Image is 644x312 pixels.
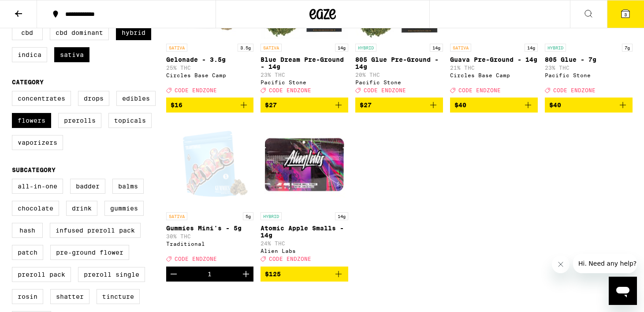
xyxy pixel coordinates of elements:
[12,91,71,106] label: Concentrates
[261,120,348,208] img: Alien Labs - Atomic Apple Smalls - 14g
[50,223,141,238] label: Infused Preroll Pack
[12,267,71,282] label: Preroll Pack
[104,201,144,216] label: Gummies
[609,277,637,305] iframe: Button to launch messaging window
[54,47,89,62] label: Sativa
[545,65,633,71] p: 23% THC
[261,225,348,239] p: Atomic Apple Smalls - 14g
[166,44,187,52] p: SATIVA
[261,44,282,52] p: SATIVA
[261,267,348,282] button: Add to bag
[12,201,59,216] label: Chocolate
[360,101,372,109] span: $27
[549,101,561,109] span: $40
[12,79,44,86] legend: Category
[166,241,254,247] div: Traditional
[261,212,282,220] p: HYBRID
[70,179,105,194] label: Badder
[607,0,644,28] button: 3
[355,72,443,78] p: 20% THC
[458,87,501,93] span: CODE ENDZONE
[238,44,253,52] p: 3.5g
[97,289,140,304] label: Tincture
[545,98,633,113] button: Add to bag
[261,98,348,113] button: Add to bag
[208,271,212,278] div: 1
[12,223,43,238] label: Hash
[269,256,311,262] span: CODE ENDZONE
[545,56,633,63] p: 805 Glue - 7g
[12,25,43,40] label: CBD
[166,98,254,113] button: Add to bag
[450,72,538,78] div: Circles Base Camp
[50,289,89,304] label: Shatter
[355,98,443,113] button: Add to bag
[171,101,182,109] span: $16
[261,120,348,266] a: Open page for Atomic Apple Smalls - 14g from Alien Labs
[112,179,144,194] label: Balms
[166,212,187,220] p: SATIVA
[265,101,277,109] span: $27
[66,201,97,216] label: Drink
[12,245,43,260] label: Patch
[116,91,156,106] label: Edibles
[166,233,254,239] p: 30% THC
[166,267,181,282] button: Decrement
[12,166,56,173] legend: Subcategory
[50,245,129,260] label: Pre-ground Flower
[525,44,538,52] p: 14g
[261,248,348,254] div: Alien Labs
[545,72,633,78] div: Pacific Stone
[116,25,151,40] label: Hybrid
[166,56,254,63] p: Gelonade - 3.5g
[175,87,217,93] span: CODE ENDZONE
[450,44,471,52] p: SATIVA
[545,44,566,52] p: HYBRID
[12,113,51,128] label: Flowers
[261,56,348,70] p: Blue Dream Pre-Ground - 14g
[12,47,47,62] label: Indica
[355,44,376,52] p: HYBRID
[622,44,633,52] p: 7g
[269,87,311,93] span: CODE ENDZONE
[166,72,254,78] div: Circles Base Camp
[243,212,253,220] p: 5g
[450,65,538,71] p: 21% THC
[78,267,145,282] label: Preroll Single
[166,225,254,232] p: Gummies Mini's - 5g
[108,113,152,128] label: Topicals
[430,44,443,52] p: 14g
[166,65,254,71] p: 25% THC
[12,179,63,194] label: All-In-One
[450,56,538,63] p: Guava Pre-Ground - 14g
[50,25,109,40] label: CBD Dominant
[261,72,348,78] p: 23% THC
[450,98,538,113] button: Add to bag
[78,91,109,106] label: Drops
[335,44,348,52] p: 14g
[552,256,570,273] iframe: Close message
[175,256,217,262] span: CODE ENDZONE
[553,87,596,93] span: CODE ENDZONE
[12,135,63,150] label: Vaporizers
[261,79,348,85] div: Pacific Stone
[335,212,348,220] p: 14g
[573,254,637,273] iframe: Message from company
[265,271,281,278] span: $125
[166,120,254,266] a: Open page for Gummies Mini's - 5g from Traditional
[238,267,253,282] button: Increment
[58,113,101,128] label: Prerolls
[261,241,348,246] p: 24% THC
[364,87,406,93] span: CODE ENDZONE
[624,12,627,17] span: 3
[454,101,466,109] span: $40
[12,289,43,304] label: Rosin
[355,56,443,70] p: 805 Glue Pre-Ground - 14g
[355,79,443,85] div: Pacific Stone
